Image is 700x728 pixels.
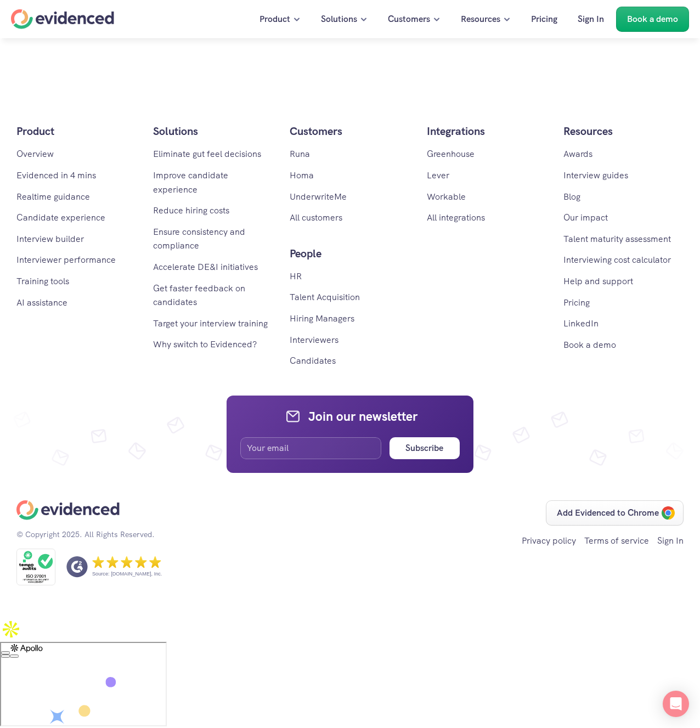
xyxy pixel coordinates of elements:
p: Customers [388,12,430,26]
h6: Subscribe [405,441,443,455]
a: Ensure consistency and compliance [153,226,247,252]
a: Candidate experience [16,212,105,223]
h5: Customers [290,122,410,140]
a: AI assistance [16,297,67,308]
a: Pricing [523,7,566,32]
a: Get faster feedback on candidates [153,283,247,308]
a: Interviewing cost calculator [563,254,671,266]
p: Resources [461,12,500,26]
a: Why switch to Evidenced? [153,338,257,350]
button: Subscribe [389,437,460,459]
a: All integrations [427,212,485,223]
a: Realtime guidance [16,191,90,202]
p: Add Evidenced to Chrome [557,506,659,520]
a: Talent maturity assessment [563,233,671,245]
a: Pricing [563,297,590,308]
a: Homa [290,170,314,181]
p: People [290,245,410,262]
a: LinkedIn [563,318,599,329]
a: Sign In [657,535,684,546]
a: Accelerate DE&I initiatives [153,261,258,273]
a: Runa [290,148,310,160]
a: Talent Acquisition [290,291,360,303]
p: © Copyright 2025. All Rights Reserved. [16,528,155,540]
a: Evidenced in 4 mins [16,170,96,181]
a: Interviewers [290,334,338,346]
p: Book a demo [627,12,678,26]
p: Product [259,12,290,26]
a: Terms of service [584,535,649,546]
a: Book a demo [563,339,616,351]
a: Privacy policy [522,535,576,546]
p: Pricing [531,12,557,26]
a: Home [11,9,114,29]
a: Greenhouse [427,148,475,160]
a: Source: [DOMAIN_NAME], Inc. [66,556,161,578]
div: Open Intercom Messenger [663,691,689,717]
a: Interviewer performance [16,254,116,266]
p: Resources [563,122,684,140]
a: Awards [563,148,592,160]
a: Target your interview training [153,318,268,329]
h4: Join our newsletter [308,408,417,425]
a: Reduce hiring costs [153,205,229,216]
a: Lever [427,170,449,181]
a: All customers [290,212,342,223]
a: Help and support [563,275,633,287]
a: UnderwriteMe [290,191,347,202]
a: Book a demo [616,7,689,32]
a: Our impact [563,212,608,223]
a: Add Evidenced to Chrome [546,500,684,526]
a: Sign In [569,7,612,32]
p: Sign In [578,12,604,26]
a: Workable [427,191,466,202]
a: HR [290,270,302,282]
a: Overview [16,148,54,160]
p: Source: [DOMAIN_NAME], Inc. [92,571,162,577]
input: Your email [240,437,381,459]
p: Integrations [427,122,547,140]
a: Hiring Managers [290,313,354,324]
p: Solutions [153,122,273,140]
a: Blog [563,191,580,202]
a: Candidates [290,355,336,366]
a: Interview guides [563,170,628,181]
p: Product [16,122,137,140]
a: Interview builder [16,233,84,245]
a: Training tools [16,275,69,287]
p: Solutions [321,12,357,26]
a: Improve candidate experience [153,170,230,195]
a: Eliminate gut feel decisions [153,148,261,160]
